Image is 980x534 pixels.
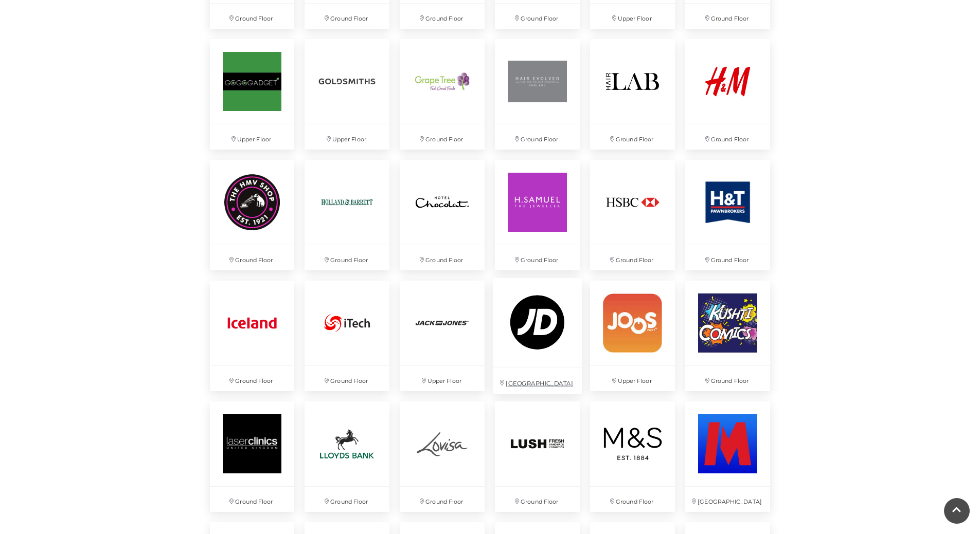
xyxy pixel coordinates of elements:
[490,34,585,155] a: Hair Evolved at Festival Place, Basingstoke Ground Floor
[495,39,580,124] img: Hair Evolved at Festival Place, Basingstoke
[590,4,675,29] p: Upper Floor
[590,245,675,270] p: Ground Floor
[305,487,389,512] p: Ground Floor
[685,4,770,29] p: Ground Floor
[205,396,300,517] a: Laser Clinic Ground Floor
[680,34,775,155] a: Ground Floor
[680,155,775,275] a: Ground Floor
[210,366,295,391] p: Ground Floor
[400,245,485,270] p: Ground Floor
[685,366,770,391] p: Ground Floor
[205,155,300,275] a: Ground Floor
[400,487,485,512] p: Ground Floor
[210,487,295,512] p: Ground Floor
[395,155,490,275] a: Ground Floor
[495,245,580,270] p: Ground Floor
[585,275,680,396] a: Upper Floor
[299,155,395,275] a: Ground Floor
[590,124,675,150] p: Ground Floor
[299,396,395,517] a: Ground Floor
[395,34,490,155] a: Ground Floor
[305,366,389,391] p: Ground Floor
[395,396,490,517] a: Ground Floor
[210,401,295,486] img: Laser Clinic
[493,367,582,393] p: [GEOGRAPHIC_DATA]
[490,155,585,275] a: Ground Floor
[400,366,485,391] p: Upper Floor
[490,396,585,517] a: Ground Floor
[488,272,587,399] a: [GEOGRAPHIC_DATA]
[495,4,580,29] p: Ground Floor
[400,124,485,150] p: Ground Floor
[495,487,580,512] p: Ground Floor
[210,245,295,270] p: Ground Floor
[680,275,775,396] a: Ground Floor
[590,366,675,391] p: Upper Floor
[680,396,775,517] a: [GEOGRAPHIC_DATA]
[585,155,680,275] a: Ground Floor
[205,34,300,155] a: Upper Floor
[210,4,295,29] p: Ground Floor
[395,275,490,396] a: Upper Floor
[685,487,770,512] p: [GEOGRAPHIC_DATA]
[585,34,680,155] a: Ground Floor
[685,124,770,150] p: Ground Floor
[305,245,389,270] p: Ground Floor
[685,245,770,270] p: Ground Floor
[585,396,680,517] a: Ground Floor
[495,124,580,150] p: Ground Floor
[299,275,395,396] a: Ground Floor
[305,4,389,29] p: Ground Floor
[299,34,395,155] a: Upper Floor
[400,4,485,29] p: Ground Floor
[210,124,295,150] p: Upper Floor
[305,124,389,150] p: Upper Floor
[205,275,300,396] a: Ground Floor
[590,487,675,512] p: Ground Floor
